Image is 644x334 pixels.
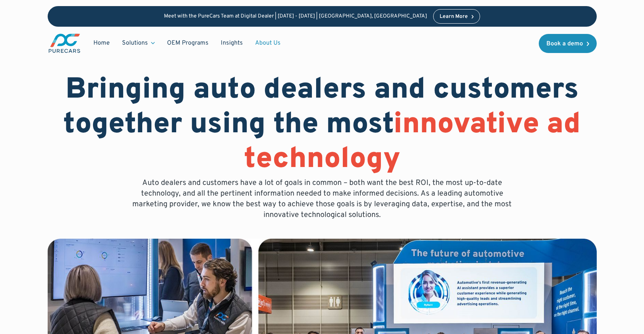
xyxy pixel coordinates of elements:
a: About Us [249,36,287,50]
p: Auto dealers and customers have a lot of goals in common – both want the best ROI, the most up-to... [127,178,517,220]
div: Solutions [116,36,161,50]
a: OEM Programs [161,36,215,50]
a: Home [87,36,116,50]
div: Solutions [122,39,148,47]
a: main [48,33,81,54]
span: innovative ad technology [244,107,581,178]
h1: Bringing auto dealers and customers together using the most [48,73,597,178]
div: Book a demo [546,41,583,47]
a: Insights [215,36,249,50]
a: Book a demo [539,34,597,53]
img: purecars logo [48,33,81,54]
a: Learn More [433,9,480,24]
p: Meet with the PureCars Team at Digital Dealer | [DATE] - [DATE] | [GEOGRAPHIC_DATA], [GEOGRAPHIC_... [164,13,427,20]
div: Learn More [440,14,468,19]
